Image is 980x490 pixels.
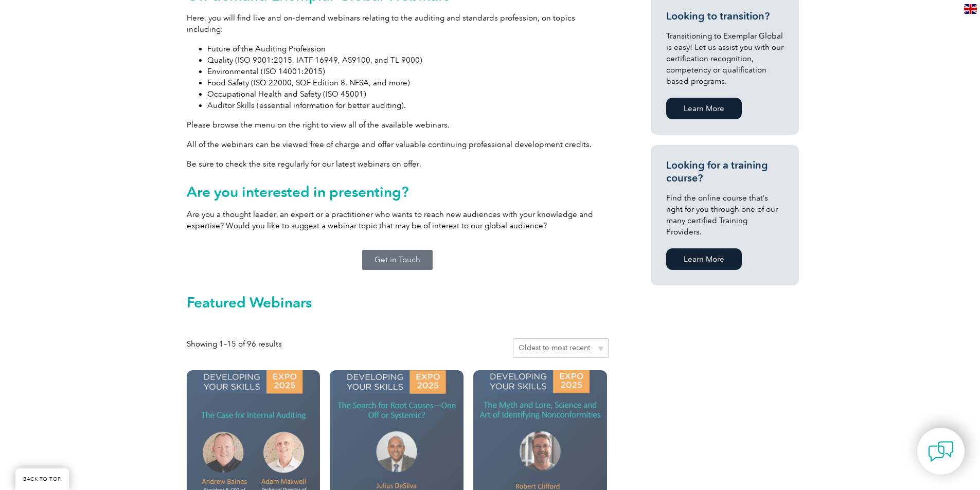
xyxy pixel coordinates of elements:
span: Get in Touch [375,256,420,264]
p: Showing 1–15 of 96 results [187,338,282,350]
li: Auditor Skills (essential information for better auditing). [207,100,609,111]
p: Be sure to check the site regularly for our latest webinars on offer. [187,158,609,170]
li: Occupational Health and Safety (ISO 45001) [207,88,609,100]
a: Learn More [666,98,742,119]
h2: Featured Webinars [187,294,609,311]
li: Environmental (ISO 14001:2015) [207,66,609,77]
li: Quality (ISO 9001:2015, IATF 16949, AS9100, and TL 9000) [207,55,609,66]
a: BACK TO TOP [15,468,69,490]
li: Future of the Auditing Profession [207,43,609,55]
p: Here, you will find live and on-demand webinars relating to the auditing and standards profession... [187,12,609,35]
a: Get in Touch [362,250,433,270]
p: Please browse the menu on the right to view all of the available webinars. [187,119,609,131]
li: Food Safety (ISO 22000, SQF Edition 8, NFSA, and more) [207,77,609,88]
p: Are you a thought leader, an expert or a practitioner who wants to reach new audiences with your ... [187,209,609,231]
a: Learn More [666,248,742,270]
p: Find the online course that’s right for you through one of our many certified Training Providers. [666,192,783,238]
h2: Are you interested in presenting? [187,184,609,200]
img: en [964,4,977,14]
select: Shop order [513,338,609,358]
h3: Looking to transition? [666,10,783,23]
img: contact-chat.png [928,439,954,464]
p: All of the webinars can be viewed free of charge and offer valuable continuing professional devel... [187,139,609,150]
p: Transitioning to Exemplar Global is easy! Let us assist you with our certification recognition, c... [666,30,783,87]
h3: Looking for a training course? [666,159,783,185]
